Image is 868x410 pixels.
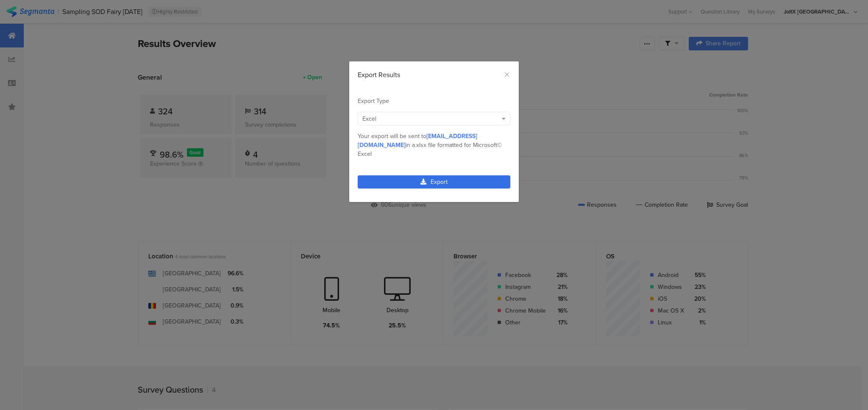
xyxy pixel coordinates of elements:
[358,132,510,158] div: Your export will be sent to in a
[362,114,376,123] span: Excel
[358,141,502,158] span: .xlsx file formatted for Microsoft© Excel
[358,175,510,188] a: Export
[358,97,510,105] div: Export Type
[358,132,477,150] span: [EMAIL_ADDRESS][DOMAIN_NAME]
[504,70,510,80] button: Close
[349,61,519,202] div: dialog
[358,70,510,80] div: Export Results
